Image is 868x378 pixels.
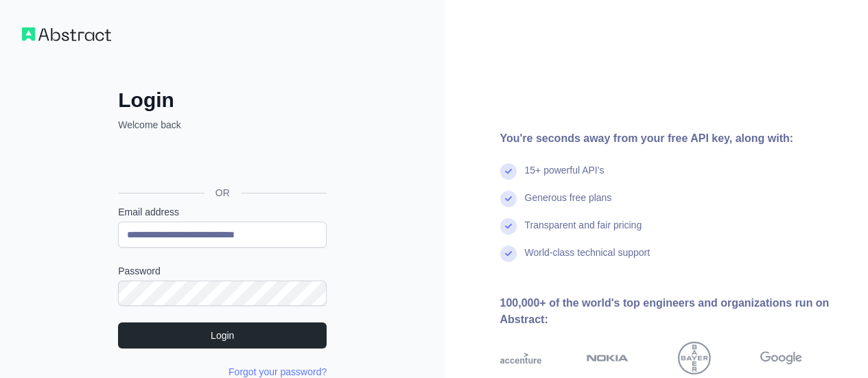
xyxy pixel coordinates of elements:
img: bayer [678,342,711,375]
div: Generous free plans [525,191,612,218]
label: Email address [118,205,327,219]
div: 100,000+ of the world's top engineers and organizations run on Abstract: [500,295,847,328]
a: Forgot your password? [228,366,327,377]
img: check mark [500,246,517,262]
img: accenture [500,342,542,375]
button: Login [118,322,327,349]
img: google [760,342,802,375]
img: check mark [500,191,517,207]
p: Welcome back [118,118,327,132]
div: You're seconds away from your free API key, along with: [500,130,847,147]
img: check mark [500,218,517,235]
label: Password [118,264,327,278]
h2: Login [118,88,327,113]
img: check mark [500,163,517,180]
span: OR [204,186,241,200]
div: World-class technical support [525,246,650,273]
img: Workflow [22,27,111,41]
iframe: Sign in with Google Button [111,147,331,177]
div: 15+ powerful API's [525,163,605,191]
div: Transparent and fair pricing [525,218,642,246]
img: nokia [587,342,629,375]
